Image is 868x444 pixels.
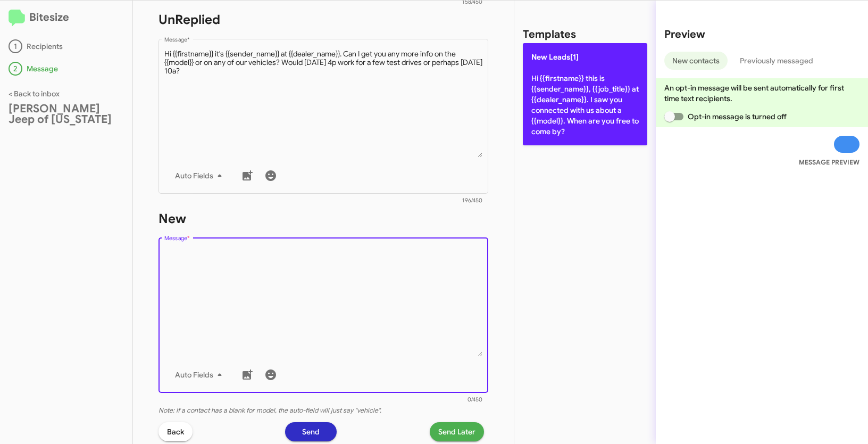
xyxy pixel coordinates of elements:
button: Previously messaged [732,52,821,70]
div: 1 [9,39,22,53]
span: Back [167,422,184,441]
button: Auto Fields [166,166,235,185]
i: Note: If a contact has a blank for model, the auto-field will just say "vehicle". [158,406,381,415]
p: An opt-in message will be sent automatically for first time text recipients. [664,83,859,104]
span: Auto Fields [175,166,226,185]
button: Back [158,422,193,441]
span: Send [302,422,320,441]
button: Send Later [430,422,484,441]
span: Previously messaged [740,52,813,70]
p: Hi {{firstname}} this is {{sender_name}}, {{job_title}} at {{dealer_name}}. I saw you connected w... [523,43,647,145]
button: New contacts [664,52,728,70]
a: < Back to inbox [9,89,60,98]
h1: UnReplied [158,11,488,28]
span: Opt-in message is turned off [688,110,787,123]
mat-hint: 0/450 [468,397,482,403]
button: Auto Fields [166,365,235,384]
h2: Templates [523,26,576,43]
h2: Preview [664,26,859,43]
small: MESSAGE PREVIEW [799,157,859,168]
div: Recipients [9,39,124,53]
h2: Bitesize [9,9,124,27]
span: Send Later [438,422,475,441]
div: [PERSON_NAME] Jeep of [US_STATE] [9,103,124,125]
div: 2 [9,62,22,76]
img: logo-minimal.svg [9,10,25,27]
span: New contacts [672,52,720,70]
h1: New [158,210,488,227]
span: New Leads[1] [531,52,579,62]
mat-hint: 196/450 [462,198,482,204]
span: Auto Fields [175,365,226,384]
div: Message [9,62,124,76]
button: Send [285,422,337,441]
